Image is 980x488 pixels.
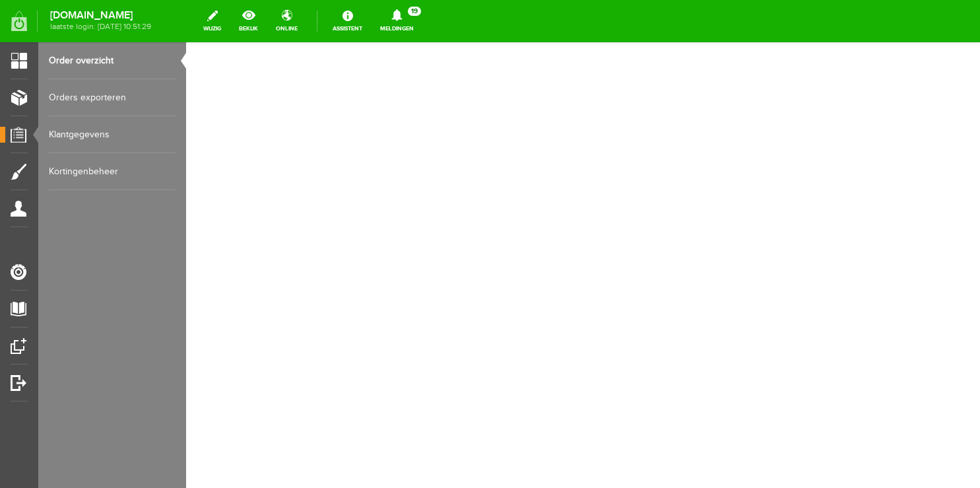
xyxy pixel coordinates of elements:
a: Orders exporteren [49,79,176,116]
span: laatste login: [DATE] 10:51:29 [50,23,151,30]
a: Assistent [325,7,370,36]
strong: [DOMAIN_NAME] [50,12,151,19]
span: 19 [408,7,421,16]
a: Order overzicht [49,42,176,79]
a: Meldingen19 [372,7,422,36]
a: Kortingenbeheer [49,153,176,190]
a: wijzig [195,7,229,36]
a: Klantgegevens [49,116,176,153]
a: online [268,7,306,36]
a: bekijk [231,7,266,36]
